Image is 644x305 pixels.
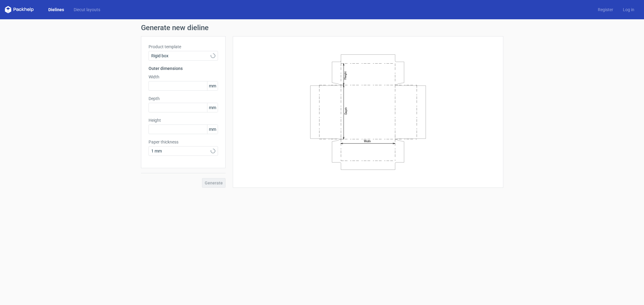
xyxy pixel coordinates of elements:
[364,140,370,143] text: Width
[149,139,218,145] label: Paper thickness
[149,44,218,50] label: Product template
[149,96,218,102] label: Depth
[207,103,218,112] span: mm
[593,7,618,13] a: Register
[149,74,218,80] label: Width
[344,71,347,79] text: Height
[344,107,348,114] text: Depth
[618,7,639,13] a: Log in
[207,125,218,134] span: mm
[43,7,69,13] a: Dielines
[69,7,105,13] a: Diecut layouts
[141,24,503,31] h1: Generate new dieline
[149,65,218,71] h3: Outer dimensions
[207,81,218,90] span: mm
[151,148,211,154] span: 1 mm
[149,117,218,123] label: Height
[151,53,211,59] span: Rigid box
